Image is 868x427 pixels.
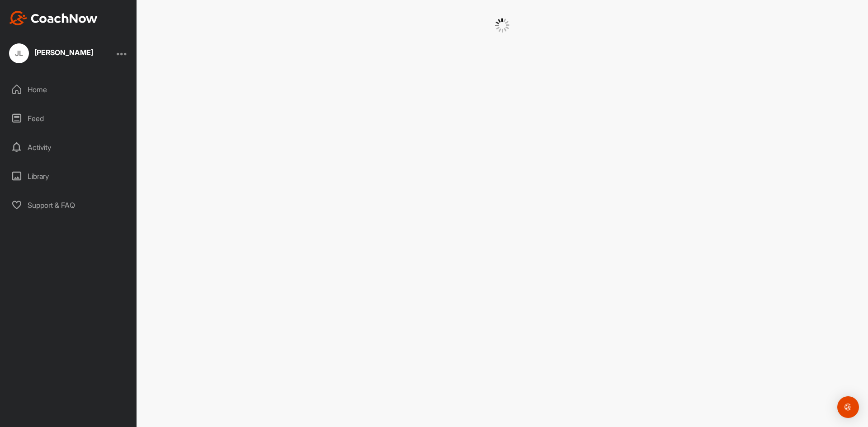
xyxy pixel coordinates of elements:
[9,11,98,25] img: CoachNow
[5,165,132,188] div: Library
[495,18,509,33] img: G6gVgL6ErOh57ABN0eRmCEwV0I4iEi4d8EwaPGI0tHgoAbU4EAHFLEQAh+QQFCgALACwIAA4AGAASAAAEbHDJSesaOCdk+8xg...
[5,78,132,101] div: Home
[5,194,132,216] div: Support & FAQ
[5,136,132,159] div: Activity
[5,107,132,130] div: Feed
[9,43,29,63] div: JL
[837,396,859,418] div: Open Intercom Messenger
[34,49,93,56] div: [PERSON_NAME]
